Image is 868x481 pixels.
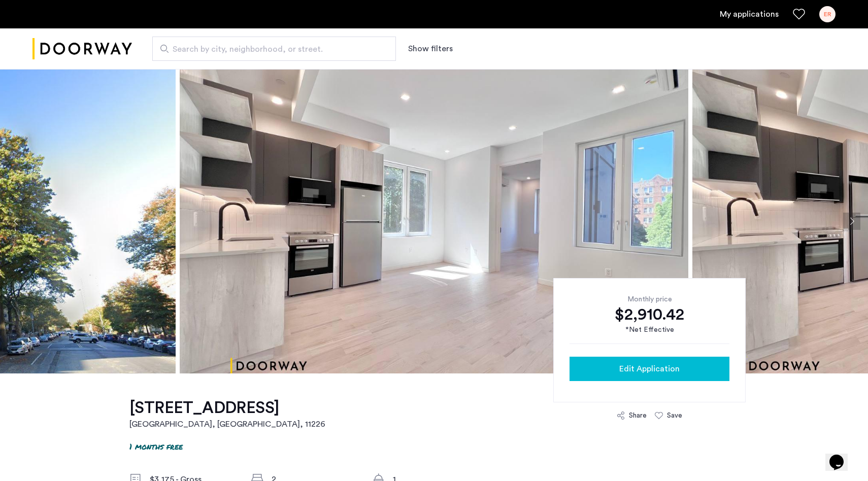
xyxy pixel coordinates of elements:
[129,440,183,452] p: 1 months free
[619,363,680,375] span: Edit Application
[408,43,453,55] button: Show or hide filters
[843,213,860,230] button: Next apartment
[825,440,858,471] iframe: chat widget
[819,6,836,22] div: ER
[8,213,25,230] button: Previous apartment
[720,8,779,20] a: My application
[667,410,682,421] div: Save
[152,37,396,61] input: Apartment Search
[629,410,647,421] div: Share
[173,43,368,55] span: Search by city, neighborhood, or street.
[570,294,729,304] div: Monthly price
[570,304,729,325] div: $2,910.42
[32,30,132,68] img: logo
[129,398,325,418] h1: [STREET_ADDRESS]
[570,325,729,335] div: *Net Effective
[129,418,325,430] h2: [GEOGRAPHIC_DATA], [GEOGRAPHIC_DATA] , 11226
[32,30,132,68] a: Cazamio logo
[793,8,805,20] a: Favorites
[570,357,729,381] button: button
[180,69,688,373] img: apartment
